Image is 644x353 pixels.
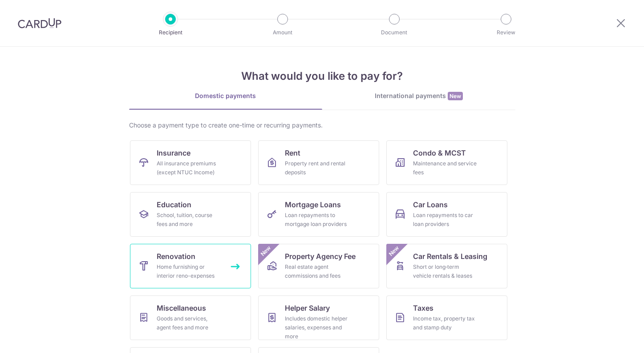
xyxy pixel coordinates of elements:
div: All insurance premiums (except NTUC Income) [157,159,221,177]
span: Rent [285,148,300,158]
div: Loan repayments to mortgage loan providers [285,211,349,229]
div: Home furnishing or interior reno-expenses [157,263,221,280]
a: EducationSchool, tuition, course fees and more [130,192,251,237]
a: Car Rentals & LeasingShort or long‑term vehicle rentals & leasesNew [386,244,507,288]
span: Helper Salary [285,303,330,313]
a: RentProperty rent and rental deposits [258,140,379,185]
span: Education [157,199,191,210]
span: Insurance [157,148,190,158]
div: International payments [322,91,515,101]
a: RenovationHome furnishing or interior reno-expenses [130,244,251,288]
div: Choose a payment type to create one-time or recurring payments. [129,121,515,130]
span: Miscellaneous [157,303,206,313]
div: Includes domestic helper salaries, expenses and more [285,314,349,341]
div: Domestic payments [129,91,322,100]
a: TaxesIncome tax, property tax and stamp duty [386,296,507,340]
a: Condo & MCSTMaintenance and service fees [386,140,507,185]
h4: What would you like to pay for? [129,68,515,84]
span: New [386,244,401,259]
span: New [258,244,273,259]
div: Income tax, property tax and stamp duty [413,314,477,332]
p: Review [473,28,539,37]
a: Mortgage LoansLoan repayments to mortgage loan providers [258,192,379,237]
p: Document [361,28,427,37]
div: Loan repayments to car loan providers [413,211,477,229]
span: Car Loans [413,199,448,210]
div: Short or long‑term vehicle rentals & leases [413,263,477,280]
span: Property Agency Fee [285,251,356,262]
a: Helper SalaryIncludes domestic helper salaries, expenses and more [258,296,379,340]
p: Amount [250,28,316,37]
div: Real estate agent commissions and fees [285,263,349,280]
div: Goods and services, agent fees and more [157,314,221,332]
span: Renovation [157,251,195,262]
a: Property Agency FeeReal estate agent commissions and feesNew [258,244,379,288]
a: InsuranceAll insurance premiums (except NTUC Income) [130,140,251,185]
a: Car LoansLoan repayments to car loan providers [386,192,507,237]
img: CardUp [18,18,61,29]
div: Property rent and rental deposits [285,159,349,177]
a: MiscellaneousGoods and services, agent fees and more [130,296,251,340]
span: Car Rentals & Leasing [413,251,487,262]
span: Condo & MCST [413,148,466,158]
div: School, tuition, course fees and more [157,211,221,229]
div: Maintenance and service fees [413,159,477,177]
p: Recipient [138,28,203,37]
span: Mortgage Loans [285,199,341,210]
span: Taxes [413,303,433,313]
span: New [448,92,463,100]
